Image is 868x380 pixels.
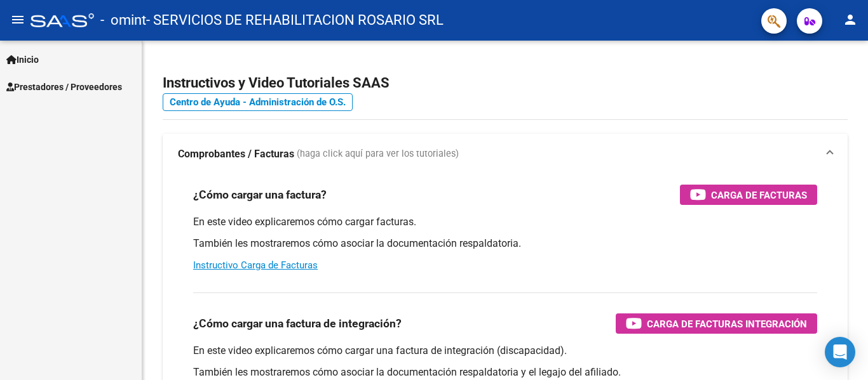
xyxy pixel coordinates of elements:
span: Carga de Facturas Integración [647,316,807,332]
div: Open Intercom Messenger [825,337,855,367]
a: Instructivo Carga de Facturas [193,259,318,271]
a: Centro de Ayuda - Administración de O.S. [163,93,353,111]
h3: ¿Cómo cargar una factura de integración? [193,315,402,332]
h2: Instructivos y Video Tutoriales SAAS [163,71,848,95]
button: Carga de Facturas Integración [616,313,817,334]
mat-icon: person [843,12,858,27]
strong: Comprobantes / Facturas [178,147,294,161]
button: Carga de Facturas [680,185,817,205]
mat-expansion-panel-header: Comprobantes / Facturas (haga click aquí para ver los tutoriales) [163,134,848,174]
p: En este video explicaremos cómo cargar facturas. [193,215,817,229]
span: (haga click aquí para ver los tutoriales) [297,147,459,161]
mat-icon: menu [10,12,25,27]
span: Prestadores / Proveedores [6,80,122,94]
p: También les mostraremos cómo asociar la documentación respaldatoria y el legajo del afiliado. [193,365,817,379]
p: En este video explicaremos cómo cargar una factura de integración (discapacidad). [193,344,817,358]
span: - SERVICIOS DE REHABILITACION ROSARIO SRL [146,6,444,34]
span: Carga de Facturas [711,187,807,203]
span: - omint [100,6,146,34]
h3: ¿Cómo cargar una factura? [193,186,327,204]
p: También les mostraremos cómo asociar la documentación respaldatoria. [193,237,817,251]
span: Inicio [6,53,39,67]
